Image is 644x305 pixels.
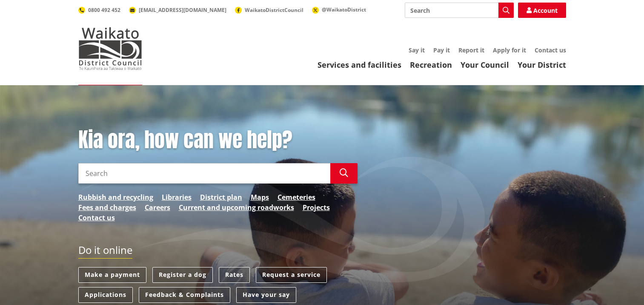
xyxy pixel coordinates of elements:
input: Search input [405,3,514,18]
a: Rates [219,267,250,283]
span: 0800 492 452 [88,6,120,14]
a: Your Council [461,60,509,70]
a: Say it [409,46,425,54]
a: Recreation [410,60,452,70]
a: Maps [251,192,269,202]
a: 0800 492 452 [78,6,120,14]
a: Report it [458,46,484,54]
a: Current and upcoming roadworks [179,202,294,213]
span: @WaikatoDistrict [322,6,366,13]
a: @WaikatoDistrict [312,6,366,13]
h2: Do it online [78,244,132,259]
a: [EMAIL_ADDRESS][DOMAIN_NAME] [129,6,226,14]
h1: Kia ora, how can we help? [78,128,358,152]
span: WaikatoDistrictCouncil [245,6,303,14]
a: Apply for it [493,46,526,54]
a: Account [518,3,566,18]
a: Contact us [78,213,115,223]
span: [EMAIL_ADDRESS][DOMAIN_NAME] [139,6,226,14]
a: Make a payment [78,267,146,283]
img: Waikato District Council - Te Kaunihera aa Takiwaa o Waikato [78,27,142,70]
a: Feedback & Complaints [139,287,230,303]
input: Search input [78,163,330,184]
a: Contact us [535,46,566,54]
a: Fees and charges [78,202,136,213]
a: Services and facilities [318,60,401,70]
a: Pay it [433,46,450,54]
a: Cemeteries [278,192,315,202]
a: Libraries [162,192,192,202]
a: WaikatoDistrictCouncil [235,6,303,14]
a: Your District [518,60,566,70]
a: District plan [200,192,242,202]
a: Careers [145,202,170,213]
a: Projects [303,202,330,213]
a: Register a dog [152,267,213,283]
a: Request a service [256,267,327,283]
a: Rubbish and recycling [78,192,153,202]
a: Have your say [236,287,296,303]
a: Applications [78,287,133,303]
